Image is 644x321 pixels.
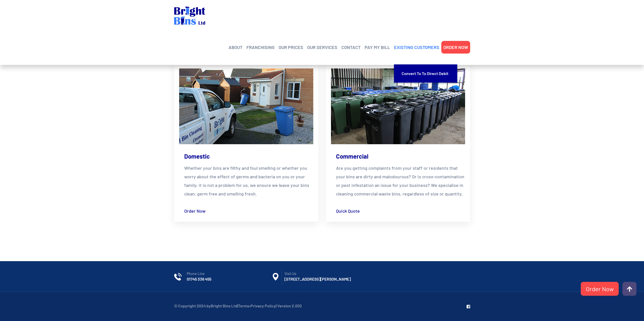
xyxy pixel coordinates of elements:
a: Privacy Policy [251,303,276,308]
a: Order Now [581,282,619,296]
a: Quick Quote [336,207,360,215]
a: Domestic [184,152,210,160]
a: ORDER NOW [443,43,468,51]
a: Order Now [184,207,205,215]
a: OUR SERVICES [307,43,337,51]
p: © Copyright 2024 by | • | Version 2.002 [174,302,302,310]
a: Terms [238,303,249,308]
p: Are you getting complaints from your staff or residents that your bins are dirty and malodourous?... [336,164,465,198]
a: Bright Bins Ltd [211,303,237,308]
a: FRANCHISING [246,43,275,51]
p: Whether your bins are filthy and foul smelling or whether you worry about the effect of germs and... [184,164,313,198]
a: OUR PRICES [279,43,303,51]
a: CONTACT [341,43,361,51]
a: EXISTING CUSTOMERS [394,43,439,51]
a: Commercial [336,152,368,160]
a: Convert to To Direct Debit [402,67,450,80]
a: 01745 336 455 [187,276,211,282]
a: PAY MY BILL [365,43,390,51]
span: Phone Line [187,271,272,276]
h6: [STREET_ADDRESS][PERSON_NAME] [284,276,369,282]
a: ABOUT [228,43,242,51]
span: Visit Us [284,271,369,276]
